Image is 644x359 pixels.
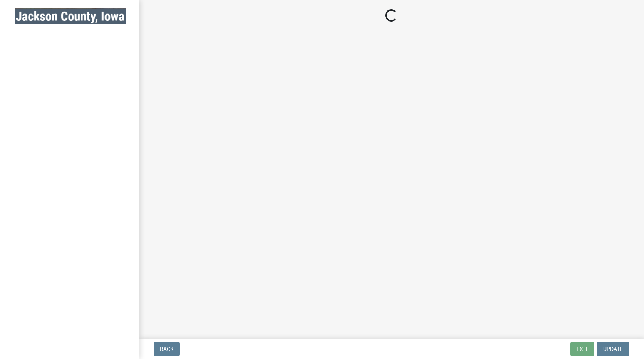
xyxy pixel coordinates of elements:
img: Jackson County, Iowa [15,8,126,24]
button: Update [597,342,629,356]
button: Exit [570,342,594,356]
span: Update [603,346,623,352]
span: Back [160,346,174,352]
button: Back [154,342,180,356]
